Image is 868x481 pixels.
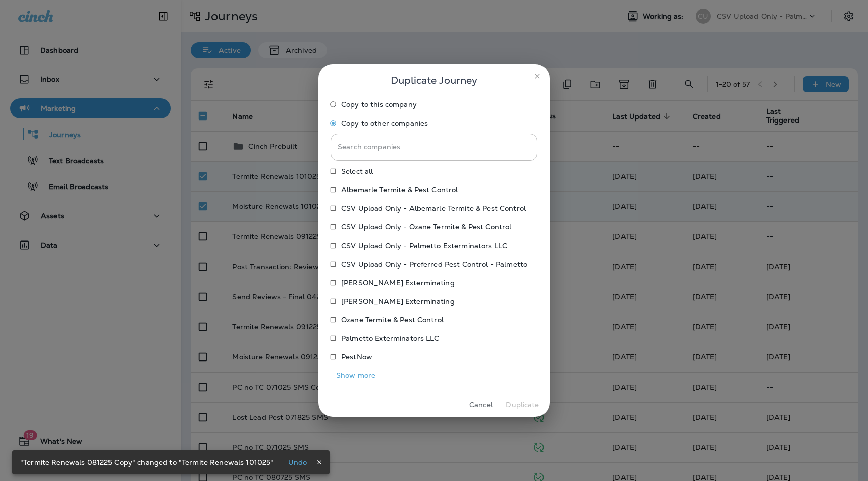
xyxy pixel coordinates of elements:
[341,204,526,212] p: CSV Upload Only - Albemarle Termite & Pest Control
[341,100,417,108] span: Copy to this company
[20,453,273,471] div: "Termite Renewals 081225 Copy" changed to "Termite Renewals 101025"
[341,353,372,361] p: PestNow
[391,72,477,88] span: Duplicate Journey
[341,260,527,268] p: CSV Upload Only - Preferred Pest Control - Palmetto
[341,242,507,250] p: CSV Upload Only - Palmetto Exterminators LLC
[341,279,455,287] p: [PERSON_NAME] Exterminating
[341,223,511,231] p: CSV Upload Only - Ozane Termite & Pest Control
[341,186,458,194] p: Albemarle Termite & Pest Control
[341,334,440,342] p: Palmetto Exterminators LLC
[331,368,381,383] button: Show more
[288,458,307,466] p: Undo
[341,297,455,305] p: [PERSON_NAME] Exterminating
[341,316,444,324] p: Ozane Termite & Pest Control
[529,68,546,84] button: close
[462,397,500,413] button: Cancel
[341,119,428,127] span: Copy to other companies
[341,167,373,175] span: Select all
